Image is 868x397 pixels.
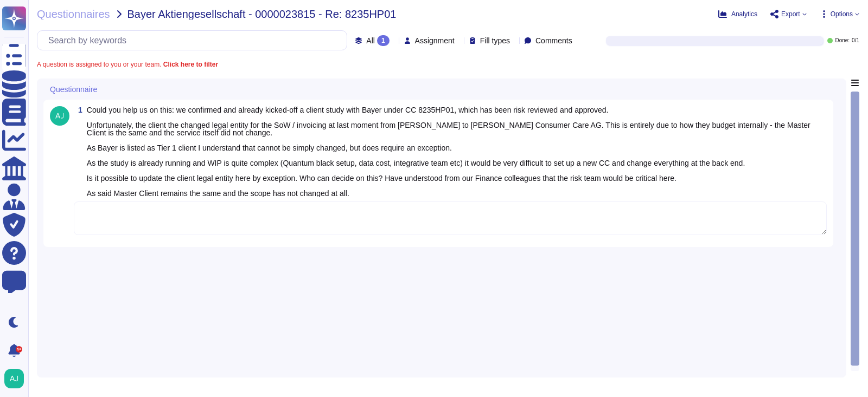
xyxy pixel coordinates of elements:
span: Fill types [480,37,510,44]
button: user [2,367,31,391]
span: Options [831,11,853,17]
span: A question is assigned to you or your team. [37,61,218,68]
span: Bayer Aktiengesellschaft - 0000023815 - Re: 8235HP01 [127,9,397,19]
span: Export [781,11,800,17]
span: Questionnaire [50,86,97,93]
span: 0 / 1 [852,38,859,43]
span: Questionnaires [37,9,110,19]
img: user [50,106,69,126]
span: Analytics [731,11,757,17]
button: Analytics [718,10,757,18]
span: All [366,37,375,44]
span: Assignment [415,37,455,44]
b: Click here to filter [161,61,218,68]
img: user [4,369,24,388]
span: Done: [835,38,850,43]
div: 1 [377,35,390,46]
div: 9+ [16,346,22,353]
span: 1 [74,106,82,114]
span: Could you help us on this: we confirmed and already kicked-off a client study with Bayer under CC... [87,106,810,198]
span: Comments [535,37,572,44]
input: Search by keywords [43,31,347,50]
